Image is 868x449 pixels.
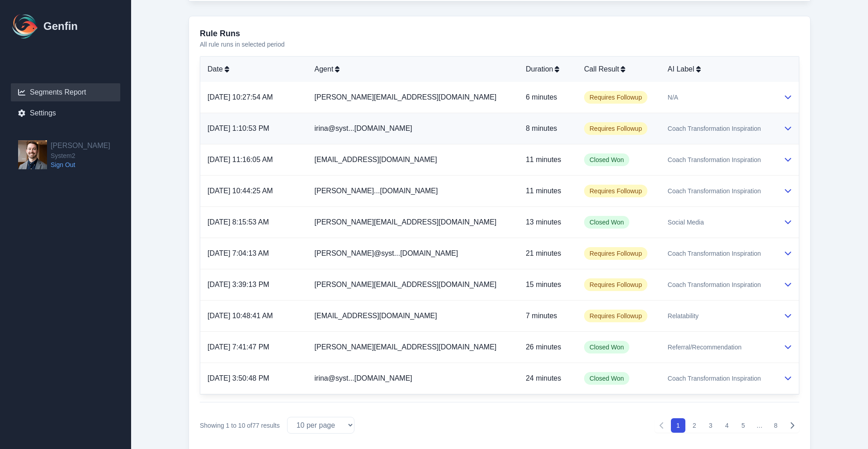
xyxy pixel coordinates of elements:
img: Logo [11,12,40,41]
span: Coach Transformation Inspiration [668,186,761,196]
p: 13 minutes [526,217,570,228]
a: Settings [11,104,120,122]
span: [DATE] 1:10:53 PM [208,124,269,132]
span: Requires Followup [584,278,647,291]
button: 5 [736,418,750,433]
span: [DATE] 3:39:13 PM [208,281,269,288]
span: [PERSON_NAME][EMAIL_ADDRESS][DOMAIN_NAME] [315,343,497,351]
span: [DATE] 10:44:25 AM [208,187,273,195]
span: Coach Transformation Inspiration [668,280,761,289]
p: 6 minutes [526,92,570,103]
span: N/A [668,93,678,102]
h1: Genfin [43,19,78,33]
span: irina@syst...[DOMAIN_NAME] [315,374,412,382]
span: [DATE] 11:16:05 AM [208,156,273,163]
p: Showing to of results [200,421,280,430]
span: [PERSON_NAME][EMAIL_ADDRESS][DOMAIN_NAME] [315,281,497,288]
span: Closed Won [584,153,629,166]
p: 7 minutes [526,310,570,321]
p: All rule runs in selected period [200,40,799,49]
span: Closed Won [584,216,629,229]
button: 1 [671,418,685,433]
button: 3 [703,418,718,433]
div: Date [208,64,300,75]
span: Requires Followup [584,310,647,322]
span: [DATE] 10:27:54 AM [208,93,273,101]
button: 4 [720,418,734,433]
a: Segments Report [11,83,120,101]
button: 2 [687,418,702,433]
nav: Pagination [655,418,799,433]
button: 8 [769,418,783,433]
h3: Rule Runs [200,27,799,40]
span: [PERSON_NAME][EMAIL_ADDRESS][DOMAIN_NAME] [315,218,497,226]
span: Closed Won [584,372,629,385]
h2: [PERSON_NAME] [51,140,110,151]
span: 77 [252,422,259,429]
p: 24 minutes [526,373,570,384]
span: Referral/Recommendation [668,343,741,352]
a: Sign Out [51,160,110,169]
p: 8 minutes [526,123,570,134]
span: [DATE] 3:50:48 PM [208,374,269,382]
span: Requires Followup [584,185,647,197]
div: Call Result [584,64,653,75]
p: 26 minutes [526,342,570,353]
span: Requires Followup [584,122,647,135]
span: System2 [51,151,110,160]
span: [DATE] 7:04:13 AM [208,249,269,257]
span: 1 [226,422,230,429]
span: [DATE] 10:48:41 AM [208,312,273,320]
span: Coach Transformation Inspiration [668,124,761,133]
span: Requires Followup [584,91,647,104]
p: 15 minutes [526,279,570,290]
div: Duration [526,64,570,75]
span: Social Media [668,218,704,227]
span: [EMAIL_ADDRESS][DOMAIN_NAME] [315,156,437,163]
p: 11 minutes [526,186,570,196]
span: Coach Transformation Inspiration [668,374,761,383]
div: Agent [315,64,511,75]
span: [PERSON_NAME][EMAIL_ADDRESS][DOMAIN_NAME] [315,93,497,101]
span: [PERSON_NAME]...[DOMAIN_NAME] [315,187,438,195]
span: [DATE] 7:41:47 PM [208,343,269,351]
span: 10 [238,422,245,429]
span: Requires Followup [584,247,647,260]
div: AI Label [668,64,769,75]
span: … [752,418,767,433]
span: Coach Transformation Inspiration [668,249,761,258]
span: Relatability [668,311,698,320]
img: Jordan Stamman [18,140,47,169]
span: [EMAIL_ADDRESS][DOMAIN_NAME] [315,312,437,320]
span: Closed Won [584,341,629,353]
p: 21 minutes [526,248,570,259]
p: 11 minutes [526,154,570,165]
span: irina@syst...[DOMAIN_NAME] [315,124,412,132]
span: Coach Transformation Inspiration [668,155,761,164]
span: [PERSON_NAME]@syst...[DOMAIN_NAME] [315,249,458,257]
span: [DATE] 8:15:53 AM [208,218,269,226]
